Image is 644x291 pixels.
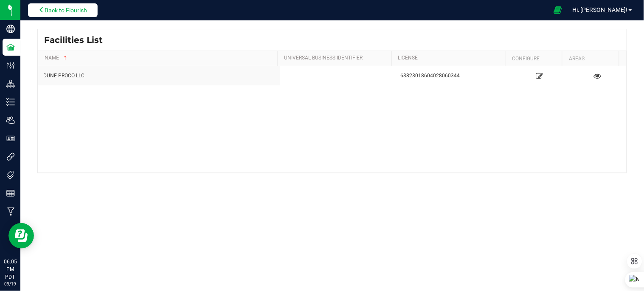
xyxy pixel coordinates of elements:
a: Universal Business Identifier [284,55,388,62]
span: Back to Flourish [45,7,87,14]
inline-svg: Company [6,25,15,33]
inline-svg: Integrations [6,153,15,161]
th: Areas [562,51,619,66]
iframe: Resource center [8,223,34,249]
inline-svg: Users [6,116,15,124]
span: Hi, [PERSON_NAME]! [573,6,628,13]
div: 63823018604028060344 [401,72,506,80]
inline-svg: Facilities [6,43,15,51]
a: Name [45,55,274,62]
span: Facilities List [44,34,103,46]
inline-svg: Reports [6,189,15,198]
p: 09/19 [4,281,17,287]
span: Open Ecommerce Menu [548,2,567,18]
th: Configure [505,51,562,66]
p: 06:05 PM PDT [4,258,17,281]
a: License [398,55,502,62]
button: Back to Flourish [28,3,98,17]
inline-svg: Tags [6,171,15,179]
inline-svg: Configuration [6,61,15,70]
inline-svg: Inventory [6,98,15,106]
div: DUNE PROCO LLC [43,72,275,80]
inline-svg: Manufacturing [6,207,15,216]
inline-svg: User Roles [6,134,15,143]
inline-svg: Distribution [6,79,15,88]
